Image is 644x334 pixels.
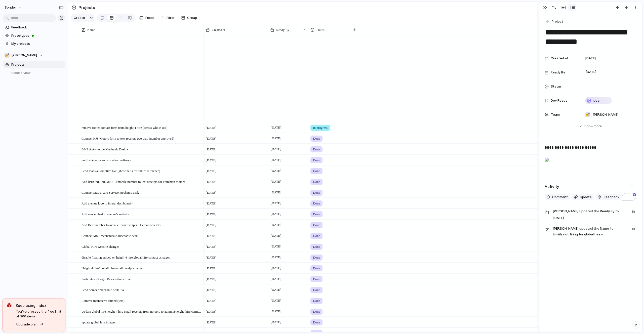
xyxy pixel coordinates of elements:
span: [DATE] [206,125,216,130]
span: Feedback [604,195,619,200]
span: Comment [552,195,568,200]
span: [DATE] [269,124,283,131]
span: Ready By [276,27,289,32]
span: Connect Mac's Auto Service mechanic desk - [82,189,141,195]
a: My projects [3,40,65,48]
span: You've crossed the free limit of 300 items [16,309,61,319]
span: [DATE] [269,308,283,314]
span: Ready By [553,208,629,222]
h2: Activity [545,184,559,190]
span: Group [187,15,197,20]
button: Project [544,18,565,25]
button: sonder [2,4,25,12]
span: Height 4 hire/globall hire email receipt change [82,265,143,271]
span: Send macs automotive live (show nafis for future reference) [82,168,160,174]
span: Keep using Index [16,303,61,308]
span: [DATE] [206,277,216,282]
span: [DATE] [206,147,216,152]
span: Done [313,320,320,325]
span: [DATE] [206,244,216,249]
span: Connect KJS Motors form to text receipts two way (number approved) [82,135,174,141]
a: Feedback [3,24,65,31]
span: Create [74,15,85,20]
span: Done [313,255,320,260]
span: Done [313,244,320,249]
span: [DATE] [269,276,283,282]
span: [DATE] [269,135,283,141]
span: [DATE] [269,319,283,325]
span: Add new embed to avenue's website [82,211,129,217]
span: Done [313,309,320,314]
span: Add Bens number to avenue form receipts - + email receipts [82,222,160,228]
button: Create [71,14,88,22]
span: Done [313,298,320,303]
span: [DATE] [269,146,283,152]
span: [DATE] [269,179,283,185]
span: Push latest Google Reservations Live [82,276,131,282]
span: [DATE] [269,189,283,195]
span: updated the [579,209,599,214]
span: [DATE] [206,298,216,303]
span: [DATE] [206,309,216,314]
span: [DATE] [585,56,596,61]
span: [DATE] [269,243,283,249]
button: Fields [137,14,156,22]
span: [DATE] [206,169,216,174]
span: Connect MST mechanical's mechanic desk - [82,233,140,238]
span: [DATE] [206,136,216,141]
span: Remove maintech's embed (wix) [82,298,125,303]
span: Upgrade plan [16,322,37,327]
span: Team [551,112,560,117]
span: Dev Ready [551,98,567,103]
span: [DATE] [206,266,216,271]
span: Done [313,266,320,271]
span: Update [580,195,592,200]
span: Done [313,169,320,174]
span: Done [313,277,320,282]
span: Done [313,147,320,152]
span: [DATE] [269,168,283,174]
span: [DATE] [206,212,216,217]
a: Prototypes [3,32,65,39]
span: Feedback [11,25,64,30]
span: Done [313,136,320,141]
span: [PERSON_NAME] [553,226,578,231]
span: [DATE] [269,157,283,163]
a: Projects [3,61,65,68]
span: [DATE] [269,287,283,293]
span: [DATE] [206,287,216,293]
span: to [615,209,619,214]
span: more [594,124,602,129]
span: In progress [313,125,328,130]
span: Done [313,223,320,228]
span: BMS Automotive Mechanic Desk - [82,146,128,152]
div: 💅 [5,53,10,58]
span: update global hire images [82,319,115,325]
span: Done [313,233,320,238]
span: Done [313,212,320,217]
button: Upgrade plan [15,321,45,328]
span: Projects [77,3,96,12]
span: Ready By [551,70,565,75]
span: Show [584,124,593,129]
button: 💅[PERSON_NAME] [3,52,65,59]
span: Create view [11,70,31,75]
span: Fields [145,15,154,20]
span: [PERSON_NAME] [11,53,37,58]
span: [DATE] [206,233,216,238]
span: Send Semcar mechanic desk live - [82,287,127,293]
span: Done [313,190,320,195]
span: Name [87,27,95,32]
span: to [610,226,614,231]
span: Created at [551,56,568,61]
button: Filter [158,14,177,22]
span: Add avenue logo to interal dashboard - [82,200,133,206]
span: [DATE] [269,265,283,271]
span: sonder [5,5,16,10]
span: northside autocare workshop software [82,157,131,163]
button: Comment [545,194,570,200]
span: 1d [632,226,636,232]
span: [DATE] [206,158,216,163]
span: disable floating embed on height 4 hire global hire contact us pages [82,254,170,260]
span: Add [PHONE_NUMBER] mobile number to text receipts for kratzman motors [82,179,185,184]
